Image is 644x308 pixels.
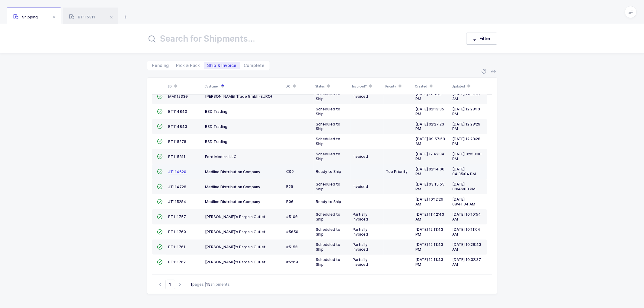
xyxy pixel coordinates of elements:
[157,214,163,219] span: 
[168,199,187,204] span: JT115284
[205,81,282,91] div: Customer
[168,170,187,174] span: JT114620
[466,33,497,45] button: Filter
[168,124,187,129] span: BT114843
[176,63,200,68] span: Pick & Pack
[168,81,201,91] div: ID
[157,260,163,264] span: 
[157,154,163,159] span: 
[353,227,381,237] div: Partially Invoiced
[13,15,38,19] span: Shipping
[353,212,381,222] div: Partially Invoiced
[205,214,266,219] span: [PERSON_NAME]'s Bargain Outlet
[205,260,266,264] span: [PERSON_NAME]'s Bargain Outlet
[316,257,341,267] span: Scheduled to Ship
[147,31,454,46] input: Search for Shipments...
[352,81,382,91] div: Invoiced?
[168,139,187,144] span: BT115278
[416,137,445,146] span: [DATE] 09:57:53 AM
[157,109,163,114] span: 
[316,182,341,191] span: Scheduled to Ship
[286,81,312,91] div: DC
[316,242,341,252] span: Scheduled to Ship
[287,214,298,219] span: #5100
[205,109,228,114] span: BSD Trading
[191,282,230,287] div: pages | shipments
[353,184,381,189] div: Invoiced
[157,230,163,234] span: 
[386,81,412,91] div: Priority
[316,199,341,204] span: Ready to Ship
[205,230,266,234] span: [PERSON_NAME]'s Bargain Outlet
[205,154,237,159] span: Ford Medical LLC
[353,242,381,252] div: Partially Invoiced
[191,282,193,287] b: 1
[69,15,95,19] span: BT115311
[453,152,482,161] span: [DATE] 02:53:00 PM
[316,92,341,101] span: Scheduled to Ship
[205,124,228,129] span: BSD Trading
[205,139,228,144] span: BSD Trading
[316,81,349,91] div: Status
[452,81,485,91] div: Updated
[157,169,163,174] span: 
[287,230,299,234] span: #5050
[416,122,444,131] span: [DATE] 02:27:23 PM
[157,94,163,99] span: 
[416,197,444,206] span: [DATE] 10:12:26 AM
[244,63,265,68] span: Complete
[168,245,186,249] span: BT111761
[207,63,237,68] span: Ship & Invoice
[416,92,443,101] span: [DATE] 12:32:21 PM
[453,107,480,116] span: [DATE] 12:28:13 PM
[157,184,163,189] span: 
[168,230,186,234] span: BT111760
[287,260,298,264] span: #5200
[453,122,481,131] span: [DATE] 12:28:29 PM
[353,257,381,267] div: Partially Invoiced
[416,182,445,191] span: [DATE] 03:15:55 PM
[287,245,298,249] span: #5150
[168,214,186,219] span: BT111757
[316,152,341,161] span: Scheduled to Ship
[287,184,293,189] span: B29
[157,124,163,129] span: 
[416,107,444,116] span: [DATE] 02:13:35 PM
[205,170,261,174] span: Medline Distribution Company
[157,199,163,204] span: 
[416,257,444,267] span: [DATE] 12:11:43 PM
[316,169,341,174] span: Ready to Ship
[152,63,169,68] span: Pending
[157,139,163,144] span: 
[453,242,482,252] span: [DATE] 10:26:43 AM
[205,94,272,99] span: [PERSON_NAME] Trade Gmbh (EURO)
[353,94,381,99] div: Invoiced
[207,282,211,287] b: 15
[453,197,476,206] span: [DATE] 08:41:34 AM
[415,81,448,91] div: Created
[205,199,261,204] span: Medline Distribution Company
[168,260,186,264] span: BT111762
[316,122,341,131] span: Scheduled to Ship
[416,152,445,161] span: [DATE] 12:42:34 PM
[416,227,444,237] span: [DATE] 12:11:43 PM
[416,167,445,176] span: [DATE] 02:14:00 PM
[205,245,266,249] span: [PERSON_NAME]'s Bargain Outlet
[353,154,381,159] div: Invoiced
[168,185,187,189] span: JT114728
[205,185,261,189] span: Medline Distribution Company
[386,169,408,174] span: Top Priority
[480,36,491,42] span: Filter
[168,94,188,99] span: MM112330
[316,137,341,146] span: Scheduled to Ship
[168,154,186,159] span: BT115311
[453,182,476,191] span: [DATE] 03:46:03 PM
[287,199,294,204] span: B06
[316,212,341,221] span: Scheduled to Ship
[416,212,444,221] span: [DATE] 11:42:43 AM
[168,109,187,114] span: BT114840
[316,107,341,116] span: Scheduled to Ship
[453,92,480,101] span: [DATE] 11:22:28 AM
[287,169,294,174] span: C09
[165,280,175,289] span: Go to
